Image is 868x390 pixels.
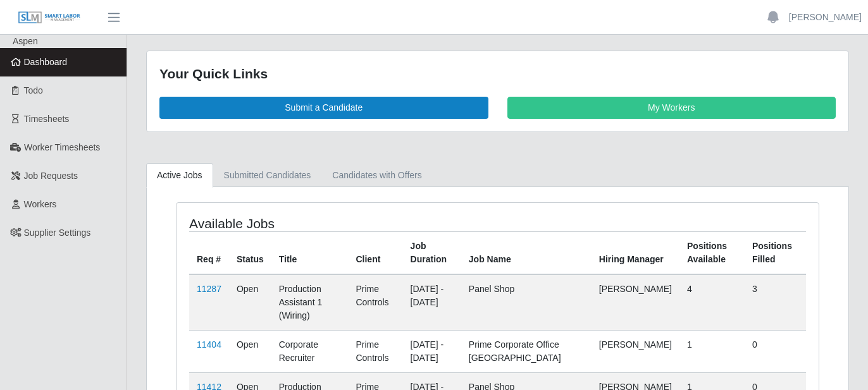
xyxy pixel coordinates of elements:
span: Timesheets [24,114,70,124]
span: Job Requests [24,171,78,181]
td: 4 [679,274,745,331]
td: Production Assistant 1 (Wiring) [271,274,349,331]
td: Prime Corporate Office [GEOGRAPHIC_DATA] [461,330,592,372]
a: Active Jobs [146,163,213,188]
th: Req # [189,231,229,274]
th: Positions Available [679,231,745,274]
td: Open [229,330,271,372]
td: 3 [745,274,806,331]
td: [PERSON_NAME] [592,274,679,331]
span: Dashboard [24,57,68,67]
a: Submitted Candidates [213,163,322,188]
td: Corporate Recruiter [271,330,349,372]
td: Open [229,274,271,331]
th: Positions Filled [745,231,806,274]
span: Aspen [13,36,38,46]
a: Submit a Candidate [159,97,488,119]
span: Todo [24,85,43,95]
span: Workers [24,199,57,209]
th: Client [348,231,402,274]
a: 11287 [197,284,221,294]
th: Job Duration [403,231,461,274]
td: [PERSON_NAME] [592,330,679,372]
div: Your Quick Links [159,64,836,84]
td: 1 [679,330,745,372]
th: Status [229,231,271,274]
th: Title [271,231,349,274]
td: 0 [745,330,806,372]
a: [PERSON_NAME] [789,11,862,24]
th: Hiring Manager [592,231,679,274]
span: Worker Timesheets [24,142,100,152]
a: My Workers [507,97,836,119]
h4: Available Jobs [189,216,435,231]
td: Panel Shop [461,274,592,331]
td: Prime Controls [348,274,402,331]
td: Prime Controls [348,330,402,372]
td: [DATE] - [DATE] [403,274,461,331]
th: Job Name [461,231,592,274]
img: SLM Logo [18,11,81,25]
a: Candidates with Offers [321,163,432,188]
span: Supplier Settings [24,228,91,238]
td: [DATE] - [DATE] [403,330,461,372]
a: 11404 [197,339,221,350]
